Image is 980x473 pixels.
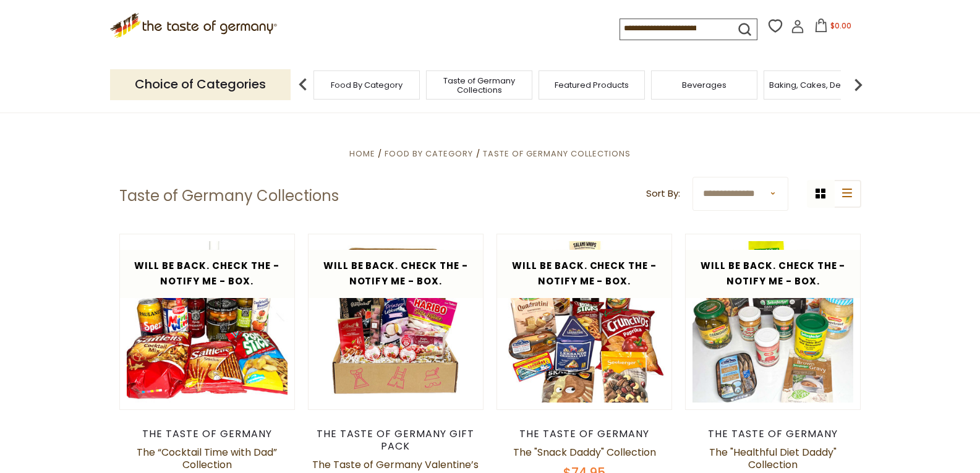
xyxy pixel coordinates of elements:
[291,72,315,97] img: previous arrow
[497,234,672,409] img: The "Snack Daddy" Collection
[496,428,673,440] div: The Taste of Germany
[385,148,473,160] a: Food By Category
[119,187,339,205] h1: Taste of Germany Collections
[846,72,871,97] img: next arrow
[709,445,837,472] a: The "Healthful Diet Daddy" Collection
[555,80,629,90] a: Featured Products
[120,234,295,409] img: The “Cocktail Time with Dad” Collection
[110,69,291,100] p: Choice of Categories
[309,234,484,409] img: The Taste of Germany Valentine’s Day Love Collection
[830,20,851,31] span: $0.00
[685,428,861,440] div: The Taste of Germany
[119,428,296,440] div: The Taste of Germany
[646,186,680,202] label: Sort By:
[308,428,484,453] div: The Taste of Germany Gift Pack
[331,80,403,90] a: Food By Category
[682,80,726,90] a: Beverages
[807,19,859,37] button: $0.00
[349,148,375,160] a: Home
[769,80,865,90] a: Baking, Cakes, Desserts
[513,445,656,459] a: The "Snack Daddy" Collection
[137,445,277,472] a: The “Cocktail Time with Dad” Collection
[430,76,529,95] a: Taste of Germany Collections
[686,234,861,409] img: The "Healthful Diet Daddy" Collection
[483,148,631,160] a: Taste of Germany Collections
